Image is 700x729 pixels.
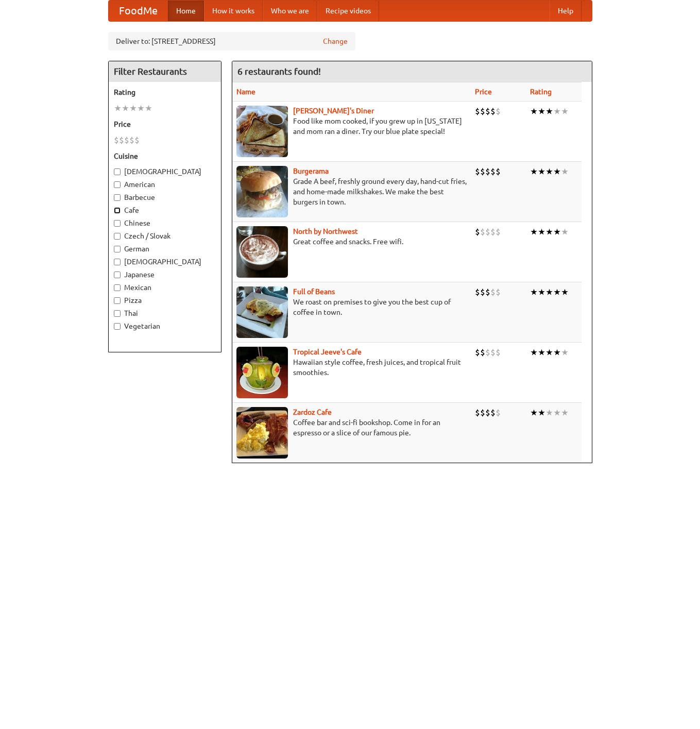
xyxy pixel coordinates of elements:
[545,347,553,358] li: ★
[490,347,496,358] li: $
[475,106,480,117] li: $
[263,1,317,21] a: Who we are
[485,166,490,177] li: $
[538,347,545,358] li: ★
[485,226,490,238] li: $
[114,259,121,265] input: [DEMOGRAPHIC_DATA]
[114,207,121,214] input: Cafe
[561,347,569,358] li: ★
[480,286,485,298] li: $
[530,347,538,358] li: ★
[475,88,492,96] a: Price
[538,286,545,298] li: ★
[545,106,553,117] li: ★
[119,134,124,146] li: $
[236,166,288,217] img: burgerama.jpg
[114,218,216,228] label: Chinese
[114,166,216,177] label: [DEMOGRAPHIC_DATA]
[530,226,538,238] li: ★
[475,347,480,358] li: $
[490,166,496,177] li: $
[490,106,496,117] li: $
[317,1,379,21] a: Recipe videos
[293,167,329,175] b: Burgerama
[545,166,553,177] li: ★
[490,407,496,418] li: $
[204,1,263,21] a: How it works
[137,103,145,114] li: ★
[114,134,119,146] li: $
[114,231,216,241] label: Czech / Slovak
[538,226,545,238] li: ★
[530,407,538,418] li: ★
[114,284,121,291] input: Mexican
[561,407,569,418] li: ★
[553,347,561,358] li: ★
[237,66,321,76] ng-pluralize: 6 restaurants found!
[114,310,121,317] input: Thai
[114,194,121,201] input: Barbecue
[553,407,561,418] li: ★
[496,347,501,358] li: $
[114,103,122,114] li: ★
[236,176,467,207] p: Grade A beef, freshly ground every day, hand-cut fries, and home-made milkshakes. We make the bes...
[475,166,480,177] li: $
[553,166,561,177] li: ★
[485,106,490,117] li: $
[114,87,216,97] h5: Rating
[129,103,137,114] li: ★
[538,407,545,418] li: ★
[236,297,467,317] p: We roast on premises to give you the best cup of coffee in town.
[293,287,335,296] a: Full of Beans
[545,286,553,298] li: ★
[323,36,348,46] a: Change
[553,106,561,117] li: ★
[475,226,480,238] li: $
[114,244,216,254] label: German
[545,226,553,238] li: ★
[108,32,355,50] div: Deliver to: [STREET_ADDRESS]
[236,407,288,459] img: zardoz.jpg
[561,106,569,117] li: ★
[530,166,538,177] li: ★
[109,1,168,21] a: FoodMe
[496,226,501,238] li: $
[236,347,288,398] img: jeeves.jpg
[114,297,121,304] input: Pizza
[553,226,561,238] li: ★
[480,407,485,418] li: $
[114,282,216,293] label: Mexican
[114,179,216,190] label: American
[114,233,121,240] input: Czech / Slovak
[293,348,362,356] a: Tropical Jeeve's Cafe
[114,119,216,129] h5: Price
[293,107,374,115] a: [PERSON_NAME]'s Diner
[496,106,501,117] li: $
[236,286,288,338] img: beans.jpg
[480,106,485,117] li: $
[485,347,490,358] li: $
[114,295,216,306] label: Pizza
[496,286,501,298] li: $
[114,272,121,278] input: Japanese
[114,257,216,267] label: [DEMOGRAPHIC_DATA]
[496,407,501,418] li: $
[530,106,538,117] li: ★
[490,226,496,238] li: $
[480,347,485,358] li: $
[114,220,121,227] input: Chinese
[293,227,358,235] a: North by Northwest
[538,106,545,117] li: ★
[236,357,467,378] p: Hawaiian style coffee, fresh juices, and tropical fruit smoothies.
[561,286,569,298] li: ★
[561,226,569,238] li: ★
[490,286,496,298] li: $
[236,226,288,278] img: north.jpg
[114,168,121,175] input: [DEMOGRAPHIC_DATA]
[293,408,332,416] b: Zardoz Cafe
[485,286,490,298] li: $
[485,407,490,418] li: $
